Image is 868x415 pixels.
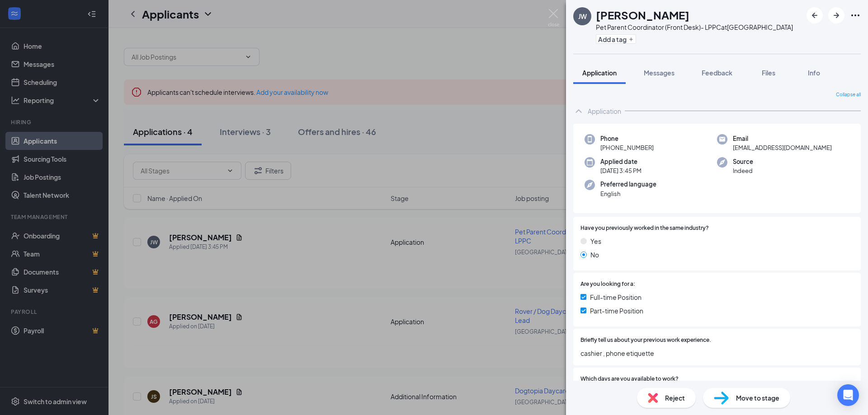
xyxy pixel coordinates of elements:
[580,336,711,345] span: Briefly tell us about your previous work experience.
[809,10,820,21] svg: ArrowLeftNew
[665,393,685,403] span: Reject
[762,69,775,77] span: Files
[590,236,601,246] span: Yes
[837,384,859,406] div: Open Intercom Messenger
[736,393,779,403] span: Move to stage
[600,143,654,152] span: [PHONE_NUMBER]
[836,91,861,98] span: Collapse all
[807,7,823,23] button: ArrowLeftNew
[828,7,844,23] button: ArrowRight
[590,292,642,302] span: Full-time Position
[600,157,642,166] span: Applied date
[733,157,753,166] span: Source
[600,189,656,198] span: English
[733,143,832,152] span: [EMAIL_ADDRESS][DOMAIN_NAME]
[808,69,820,77] span: Info
[850,10,861,21] svg: Ellipses
[580,224,709,233] span: Have you previously worked in the same industry?
[644,69,675,77] span: Messages
[580,375,679,383] span: Which days are you available to work?
[573,106,584,117] svg: ChevronUp
[628,37,634,42] svg: Plus
[590,250,599,260] span: No
[582,69,617,77] span: Application
[590,306,643,316] span: Part-time Position
[831,10,842,21] svg: ArrowRight
[580,280,635,289] span: Are you looking for a:
[600,166,642,175] span: [DATE] 3:45 PM
[600,180,656,189] span: Preferred language
[578,12,587,21] div: JW
[733,166,753,175] span: Indeed
[600,134,654,143] span: Phone
[733,134,832,143] span: Email
[596,23,793,32] div: Pet Parent Coordinator (Front Desk)- LPPC at [GEOGRAPHIC_DATA]
[702,69,732,77] span: Feedback
[588,107,621,116] div: Application
[596,34,636,44] button: PlusAdd a tag
[580,348,854,358] span: cashier , phone etiquette
[596,7,689,23] h1: [PERSON_NAME]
